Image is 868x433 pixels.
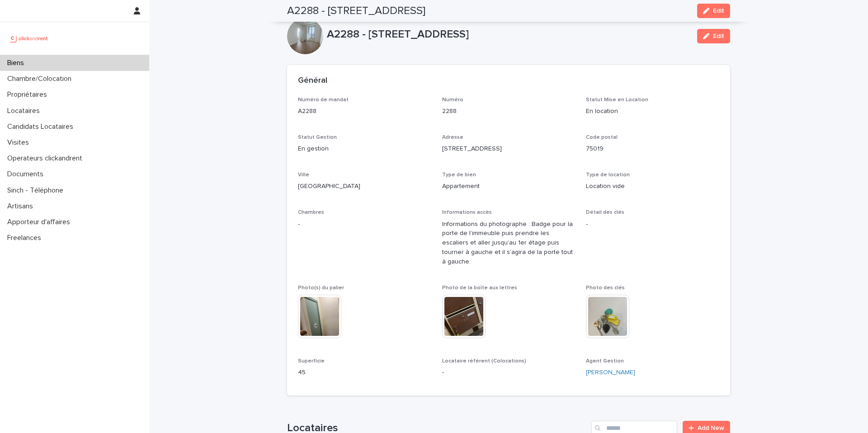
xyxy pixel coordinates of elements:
[586,135,618,140] span: Code postal
[442,285,517,291] span: Photo de la boîte aux lettres
[586,285,625,291] span: Photo des clés
[442,107,576,116] p: 2288
[327,28,690,41] p: A2288 - [STREET_ADDRESS]
[586,358,624,364] span: Agent Gestion
[713,8,724,14] span: Edit
[586,172,630,178] span: Type de location
[586,210,624,215] span: Détail des clés
[586,97,648,103] span: Statut Mise en Location
[586,144,719,154] p: 75019
[442,144,576,154] p: [STREET_ADDRESS]
[586,182,719,191] p: Location vide
[298,172,309,178] span: Ville
[287,5,425,18] h2: A2288 - [STREET_ADDRESS]
[442,368,576,377] p: -
[4,122,80,131] p: Candidats Locataires
[713,33,724,39] span: Edit
[586,220,719,229] p: -
[4,90,54,99] p: Propriétaires
[4,138,36,147] p: Visites
[4,234,48,242] p: Freelances
[298,368,431,377] p: 45
[4,75,79,83] p: Chambre/Colocation
[4,154,90,163] p: Operateurs clickandrent
[298,135,337,140] span: Statut Gestion
[586,107,719,116] p: En location
[442,172,476,178] span: Type de bien
[298,107,431,116] p: A2288
[697,4,730,18] button: Edit
[4,202,40,211] p: Artisans
[698,425,724,431] span: Add New
[298,220,431,229] p: -
[298,285,344,291] span: Photo(s) du palier
[442,220,576,267] p: Informations du photographe : Badge pour la porte de l’immeuble puis prendre les escaliers et all...
[298,97,349,103] span: Numéro de mandat
[4,170,51,179] p: Documents
[4,218,77,226] p: Apporteur d'affaires
[586,368,635,377] a: [PERSON_NAME]
[697,29,730,43] button: Edit
[298,358,325,364] span: Superficie
[298,144,431,154] p: En gestion
[442,210,492,215] span: Informations accès
[4,186,71,195] p: Sinch - Téléphone
[442,182,576,191] p: Appartement
[442,358,526,364] span: Locataire référent (Colocations)
[298,210,324,215] span: Chambres
[4,107,47,115] p: Locataires
[4,59,31,67] p: Biens
[298,182,431,191] p: [GEOGRAPHIC_DATA]
[442,97,463,103] span: Numéro
[7,29,51,47] img: UCB0brd3T0yccxBKYDjQ
[442,135,463,140] span: Adresse
[298,76,327,86] h2: Général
